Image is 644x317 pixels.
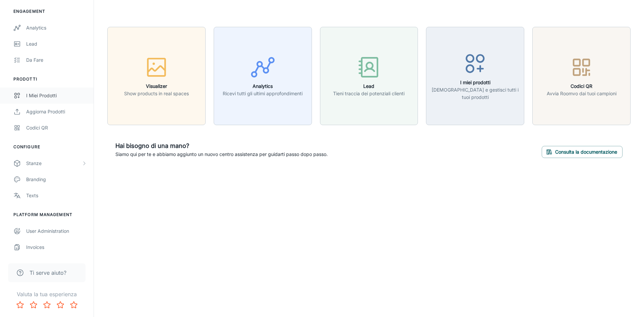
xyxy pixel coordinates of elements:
[532,27,631,125] button: Codici QRAvvia Roomvo dai tuoi campioni
[542,148,623,155] a: Consulta la documentazione
[426,27,524,125] button: I miei prodotti[DEMOGRAPHIC_DATA] e gestisci tutti i tuoi prodotti
[26,40,87,48] div: Lead
[532,72,631,79] a: Codici QRAvvia Roomvo dai tuoi campioni
[223,83,303,90] h6: Analytics
[115,141,328,151] h6: Hai bisogno di una mano?
[26,92,87,99] div: I miei prodotti
[26,24,87,32] div: Analytics
[214,72,312,79] a: AnalyticsRicevi tutti gli ultimi approfondimenti
[26,192,87,199] div: Texts
[426,72,524,79] a: I miei prodotti[DEMOGRAPHIC_DATA] e gestisci tutti i tuoi prodotti
[107,27,206,125] button: VisualizerShow products in real spaces
[320,72,418,79] a: LeadTieni traccia dei potenziali clienti
[430,86,520,101] p: [DEMOGRAPHIC_DATA] e gestisci tutti i tuoi prodotti
[26,56,87,64] div: Da fare
[124,83,189,90] h6: Visualizer
[124,90,189,97] p: Show products in real spaces
[26,108,87,115] div: Aggiorna prodotti
[26,124,87,131] div: Codici QR
[547,90,616,97] p: Avvia Roomvo dai tuoi campioni
[333,83,405,90] h6: Lead
[26,176,87,183] div: Branding
[430,79,520,86] h6: I miei prodotti
[223,90,303,97] p: Ricevi tutti gli ultimi approfondimenti
[115,151,328,158] p: Siamo qui per te e abbiamo aggiunto un nuovo centro assistenza per guidarti passo dopo passo.
[547,83,616,90] h6: Codici QR
[214,27,312,125] button: AnalyticsRicevi tutti gli ultimi approfondimenti
[542,146,623,158] button: Consulta la documentazione
[26,160,82,167] div: Stanze
[320,27,418,125] button: LeadTieni traccia dei potenziali clienti
[333,90,405,97] p: Tieni traccia dei potenziali clienti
